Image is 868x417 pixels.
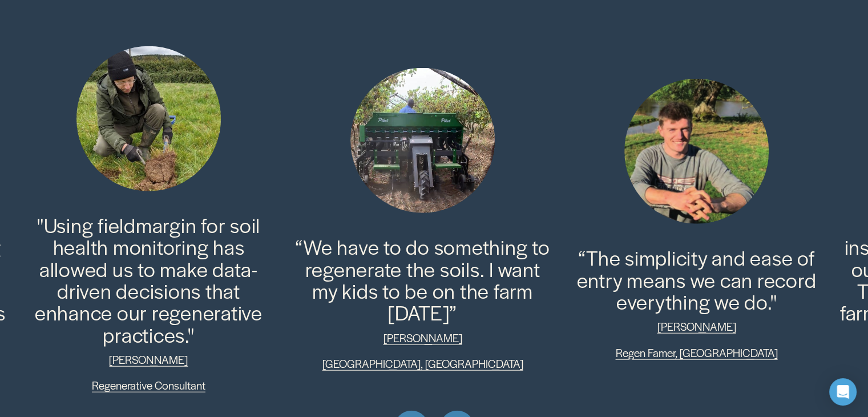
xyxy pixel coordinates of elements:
[829,378,857,406] div: Open Intercom Messenger
[383,330,462,346] a: [PERSON_NAME]
[657,318,736,334] a: [PERSON_NAME]
[92,377,205,393] a: Regenerative Consultant
[615,344,777,360] a: Regen Famer, [GEOGRAPHIC_DATA]
[109,351,188,367] a: [PERSON_NAME]
[322,355,523,371] a: [GEOGRAPHIC_DATA], [GEOGRAPHIC_DATA]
